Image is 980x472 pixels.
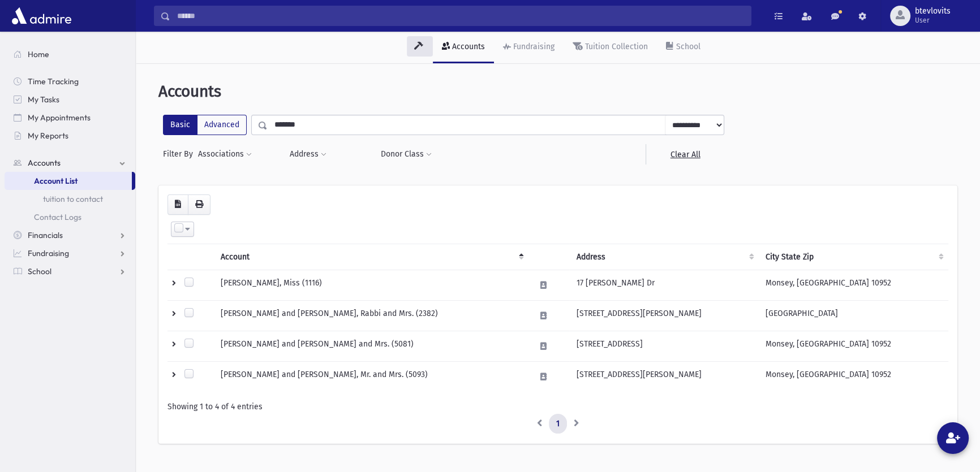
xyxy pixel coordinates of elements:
[569,361,758,392] td: [STREET_ADDRESS][PERSON_NAME]
[569,331,758,361] td: [STREET_ADDRESS]
[646,144,724,164] a: Clear All
[214,244,528,270] th: Account: activate to sort column descending
[511,42,555,51] div: Fundraising
[5,45,135,63] a: Home
[5,226,135,244] a: Financials
[197,115,247,135] label: Advanced
[28,266,51,276] span: School
[583,42,648,51] div: Tuition Collection
[5,154,135,172] a: Accounts
[214,270,528,300] td: [PERSON_NAME], Miss (1116)
[28,230,63,240] span: Financials
[759,331,948,361] td: Monsey, [GEOGRAPHIC_DATA] 10952
[289,144,327,164] button: Address
[759,361,948,392] td: Monsey, [GEOGRAPHIC_DATA] 10952
[5,109,135,127] a: My Appointments
[564,32,657,63] a: Tuition Collection
[163,115,197,135] label: Basic
[569,270,758,300] td: 17 [PERSON_NAME] Dr
[28,131,68,141] span: My Reports
[5,172,132,190] a: Account List
[5,190,135,208] a: tuition to contact
[214,300,528,331] td: [PERSON_NAME] and [PERSON_NAME], Rabbi and Mrs. (2382)
[163,148,197,160] span: Filter By
[450,42,485,51] div: Accounts
[494,32,564,63] a: Fundraising
[170,6,751,26] input: Search
[569,244,758,270] th: Address : activate to sort column ascending
[674,42,700,51] div: School
[214,361,528,392] td: [PERSON_NAME] and [PERSON_NAME], Mr. and Mrs. (5093)
[549,414,567,434] a: 1
[759,244,948,270] th: City State Zip : activate to sort column ascending
[163,115,247,135] div: FilterModes
[5,90,135,109] a: My Tasks
[28,112,91,123] span: My Appointments
[433,32,494,63] a: Accounts
[5,127,135,145] a: My Reports
[197,144,252,164] button: Associations
[915,16,951,25] span: User
[158,82,221,101] span: Accounts
[167,194,188,215] button: CSV
[28,158,61,168] span: Accounts
[28,76,79,86] span: Time Tracking
[915,7,951,16] span: btevlovits
[34,212,81,222] span: Contact Logs
[28,94,59,105] span: My Tasks
[188,194,210,215] button: Print
[5,262,135,280] a: School
[214,331,528,361] td: [PERSON_NAME] and [PERSON_NAME] and Mrs. (5081)
[759,300,948,331] td: [GEOGRAPHIC_DATA]
[759,270,948,300] td: Monsey, [GEOGRAPHIC_DATA] 10952
[380,144,432,164] button: Donor Class
[5,244,135,262] a: Fundraising
[28,49,49,59] span: Home
[5,72,135,90] a: Time Tracking
[34,176,78,186] span: Account List
[9,5,74,27] img: AdmirePro
[167,401,948,413] div: Showing 1 to 4 of 4 entries
[657,32,710,63] a: School
[5,208,135,226] a: Contact Logs
[28,248,69,258] span: Fundraising
[569,300,758,331] td: [STREET_ADDRESS][PERSON_NAME]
